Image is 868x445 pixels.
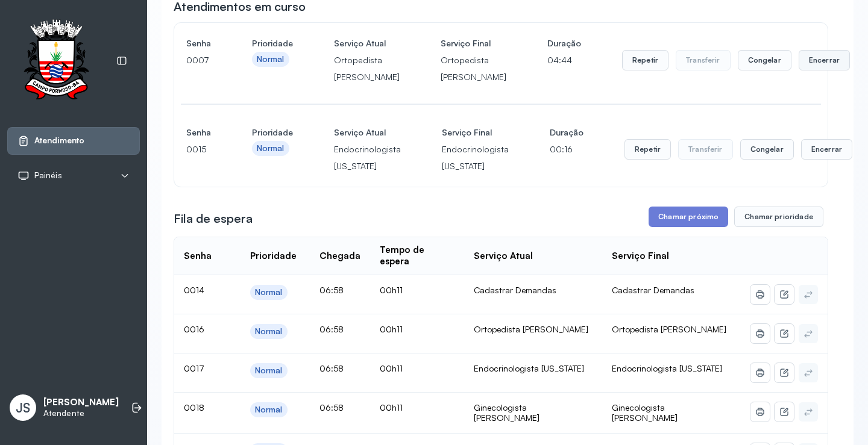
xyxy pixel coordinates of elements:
[334,124,401,141] h4: Serviço Atual
[184,251,212,262] div: Senha
[255,287,283,297] div: Normal
[474,285,593,296] div: Cadastrar Demandas
[612,363,722,373] span: Endocrinologista [US_STATE]
[334,35,400,52] h4: Serviço Atual
[380,285,403,295] span: 00h11
[319,363,344,373] span: 06:58
[550,141,583,158] p: 00:16
[612,251,669,262] div: Serviço Final
[441,35,506,52] h4: Serviço Final
[257,54,285,64] div: Normal
[186,35,211,52] h4: Senha
[250,251,297,262] div: Prioridade
[474,402,593,423] div: Ginecologista [PERSON_NAME]
[255,366,283,376] div: Normal
[550,124,583,141] h4: Duração
[319,285,344,295] span: 06:58
[738,50,791,70] button: Congelar
[186,124,211,141] h4: Senha
[622,50,668,70] button: Repetir
[676,50,731,70] button: Transferir
[186,52,211,69] p: 0007
[334,141,401,175] p: Endocrinologista [US_STATE]
[186,141,211,158] p: 0015
[441,52,506,86] p: Ortopedista [PERSON_NAME]
[319,402,344,412] span: 06:58
[612,402,678,423] span: Ginecologista [PERSON_NAME]
[380,402,403,412] span: 00h11
[257,143,285,154] div: Normal
[474,363,593,374] div: Endocrinologista [US_STATE]
[801,139,852,160] button: Encerrar
[547,52,581,69] p: 04:44
[734,207,823,227] button: Chamar prioridade
[380,244,454,267] div: Tempo de espera
[184,324,204,334] span: 0016
[255,326,283,337] div: Normal
[184,402,204,412] span: 0018
[799,50,850,70] button: Encerrar
[319,251,360,262] div: Chegada
[612,285,694,295] span: Cadastrar Demandas
[612,324,726,334] span: Ortopedista [PERSON_NAME]
[474,324,593,335] div: Ortopedista [PERSON_NAME]
[678,139,733,160] button: Transferir
[442,141,509,175] p: Endocrinologista [US_STATE]
[380,324,403,334] span: 00h11
[252,35,293,52] h4: Prioridade
[184,363,204,373] span: 0017
[740,139,794,160] button: Congelar
[255,405,283,415] div: Normal
[34,170,62,181] span: Painéis
[624,139,671,160] button: Repetir
[17,135,130,147] a: Atendimento
[380,363,403,373] span: 00h11
[13,19,99,103] img: Logotipo do estabelecimento
[252,124,293,141] h4: Prioridade
[474,251,533,262] div: Serviço Atual
[174,210,253,227] h3: Fila de espera
[43,397,119,408] p: [PERSON_NAME]
[649,207,728,227] button: Chamar próximo
[334,52,400,86] p: Ortopedista [PERSON_NAME]
[319,324,344,334] span: 06:58
[547,35,581,52] h4: Duração
[442,124,509,141] h4: Serviço Final
[184,285,204,295] span: 0014
[43,408,119,419] p: Atendente
[34,135,84,146] span: Atendimento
